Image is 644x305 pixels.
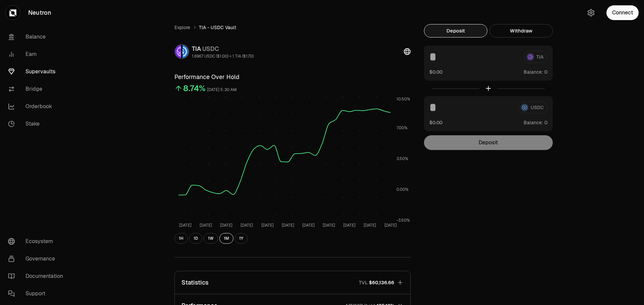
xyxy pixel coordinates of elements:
[207,86,237,94] div: [DATE] 5:30 AM
[199,24,236,31] span: TIA - USDC Vault
[175,45,181,58] img: TIA Logo
[189,233,202,244] button: 1D
[174,233,188,244] button: 1H
[396,156,408,161] tspan: 3.50%
[175,271,410,294] button: StatisticsTVL$60,136.66
[220,223,232,228] tspan: [DATE]
[524,69,543,75] span: Balance:
[261,223,274,228] tspan: [DATE]
[302,223,315,228] tspan: [DATE]
[396,187,409,192] tspan: 0.00%
[3,250,72,268] a: Governance
[179,223,192,228] tspan: [DATE]
[384,223,397,228] tspan: [DATE]
[3,285,72,302] a: Support
[192,44,254,54] div: TIA
[3,98,72,115] a: Orderbook
[396,125,408,131] tspan: 7.00%
[396,96,410,102] tspan: 10.50%
[219,233,233,244] button: 1M
[3,63,72,80] a: Supervaults
[204,233,218,244] button: 1W
[240,223,253,228] tspan: [DATE]
[429,119,442,126] button: $0.00
[174,24,411,31] nav: breadcrumb
[192,54,254,59] div: 1.6967 USDC ($1.00) = 1 TIA ($1.70)
[235,233,248,244] button: 1Y
[174,24,190,31] a: Explore
[3,268,72,285] a: Documentation
[3,233,72,250] a: Ecosystem
[323,223,335,228] tspan: [DATE]
[524,119,543,126] span: Balance:
[364,223,376,228] tspan: [DATE]
[202,45,219,53] span: USDC
[3,115,72,133] a: Stake
[396,218,410,223] tspan: -3.50%
[181,278,209,287] p: Statistics
[369,279,394,286] span: $60,136.66
[359,279,368,286] p: TVL
[424,24,487,37] button: Deposit
[282,223,294,228] tspan: [DATE]
[489,24,553,37] button: Withdraw
[3,80,72,98] a: Bridge
[343,223,356,228] tspan: [DATE]
[183,83,206,94] div: 8.74%
[429,68,442,75] button: $0.00
[3,28,72,46] a: Balance
[200,223,212,228] tspan: [DATE]
[606,5,639,20] button: Connect
[174,72,411,82] h3: Performance Over Hold
[182,45,189,58] img: USDC Logo
[3,46,72,63] a: Earn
